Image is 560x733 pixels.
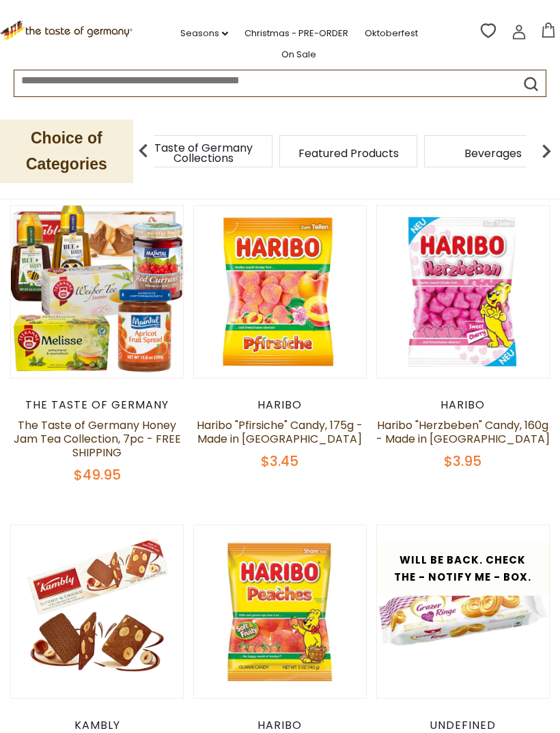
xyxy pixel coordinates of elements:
a: Haribo "Pfirsiche" Candy, 175g - Made in [GEOGRAPHIC_DATA] [197,417,363,447]
a: Beverages [464,148,522,158]
span: $3.45 [261,452,298,471]
a: Oktoberfest [365,26,418,41]
img: The Taste of Germany Honey Jam Tea Collection, 7pc - FREE SHIPPING [11,206,183,378]
div: Haribo [376,398,550,412]
span: $3.95 [444,452,481,471]
a: Christmas - PRE-ORDER [244,26,348,41]
a: Haribo "Herzbeben" Candy, 160g - Made in [GEOGRAPHIC_DATA] [376,417,550,447]
img: previous arrow [130,137,157,165]
img: Haribo "Pfirsiche" Candy, 175g - Made in Germany [194,206,366,378]
a: The Taste of Germany Honey Jam Tea Collection, 7pc - FREE SHIPPING [14,417,181,460]
img: Kambly "Butterfly Au Chocolat" Hazelnut Chocolate Butter Thins, 3.5 oz [11,525,183,697]
img: Haribo Peaches Gummies in Bag - 5 oz. [194,525,366,697]
div: undefined [376,719,550,732]
div: Haribo [193,398,367,412]
a: Seasons [180,26,228,41]
a: Featured Products [298,148,399,158]
img: Haribo "Herzbeben" Candy, 160g - Made in Germany [377,206,549,378]
div: The Taste of Germany [10,398,184,412]
span: $49.95 [74,465,121,484]
img: Coppenrath "Grazer Ringe" Shortbread Cookies, 14.1 oz [377,525,549,697]
img: next arrow [533,137,560,165]
a: Taste of Germany Collections [149,143,258,163]
a: On Sale [281,47,316,62]
div: Haribo [193,719,367,732]
div: Kambly [10,719,184,732]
